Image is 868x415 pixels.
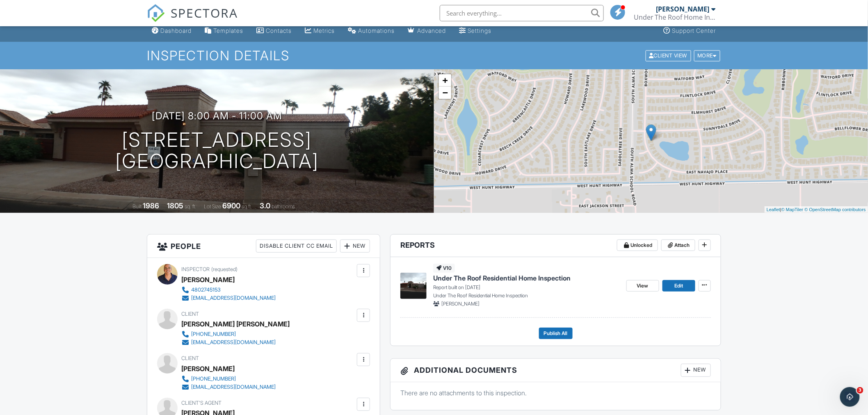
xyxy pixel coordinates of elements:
[181,400,222,406] span: Client's Agent
[115,129,319,173] h1: [STREET_ADDRESS] [GEOGRAPHIC_DATA]
[253,23,295,39] a: Contacts
[634,13,716,21] div: Under The Roof Home Inspections
[765,206,868,213] div: |
[358,27,395,34] div: Automations
[272,203,295,210] span: bathrooms
[767,207,780,212] a: Leaflet
[147,48,721,63] h1: Inspection Details
[242,203,252,210] span: sq.ft.
[660,23,720,39] a: Support Center
[439,87,451,99] a: Zoom out
[181,311,199,317] span: Client
[456,23,495,39] a: Settings
[260,201,270,210] div: 3.0
[439,74,451,87] a: Zoom in
[213,27,243,34] div: Templates
[417,27,446,34] div: Advanced
[181,286,276,294] a: 4802745153
[132,203,142,210] span: Built
[160,27,192,34] div: Dashboard
[143,201,159,210] div: 1986
[181,363,235,375] div: [PERSON_NAME]
[181,375,276,383] a: [PHONE_NUMBER]
[147,11,238,28] a: SPECTORA
[391,359,721,382] h3: Additional Documents
[645,52,693,58] a: Client View
[440,5,604,21] input: Search everything...
[840,387,860,407] iframe: Intercom live chat
[681,364,711,377] div: New
[646,50,691,61] div: Client View
[181,294,276,302] a: [EMAIL_ADDRESS][DOMAIN_NAME]
[222,201,240,210] div: 6900
[181,266,210,272] span: Inspector
[191,295,276,301] div: [EMAIL_ADDRESS][DOMAIN_NAME]
[191,384,276,390] div: [EMAIL_ADDRESS][DOMAIN_NAME]
[781,207,804,212] a: © MapTiler
[181,355,199,361] span: Client
[805,207,866,212] a: © OpenStreetMap contributors
[313,27,335,34] div: Metrics
[266,27,292,34] div: Contacts
[400,388,711,397] p: There are no attachments to this inspection.
[181,274,235,286] div: [PERSON_NAME]
[147,235,380,258] h3: People
[204,203,221,210] span: Lot Size
[201,23,247,39] a: Templates
[152,110,282,121] h3: [DATE] 8:00 am - 11:00 am
[181,330,283,338] a: [PHONE_NUMBER]
[656,5,710,13] div: [PERSON_NAME]
[340,239,370,253] div: New
[191,287,221,293] div: 4802745153
[181,338,283,347] a: [EMAIL_ADDRESS][DOMAIN_NAME]
[404,23,449,39] a: Advanced
[191,339,276,346] div: [EMAIL_ADDRESS][DOMAIN_NAME]
[148,23,195,39] a: Dashboard
[191,376,236,382] div: [PHONE_NUMBER]
[672,27,716,34] div: Support Center
[302,23,338,39] a: Metrics
[211,266,238,272] span: (requested)
[191,331,236,337] div: [PHONE_NUMBER]
[147,4,165,22] img: The Best Home Inspection Software - Spectora
[345,23,398,39] a: Automations (Basic)
[185,203,196,210] span: sq. ft.
[167,201,183,210] div: 1805
[468,27,491,34] div: Settings
[181,383,276,391] a: [EMAIL_ADDRESS][DOMAIN_NAME]
[171,4,238,21] span: SPECTORA
[181,318,290,330] div: [PERSON_NAME] [PERSON_NAME]
[256,239,337,253] div: Disable Client CC Email
[857,387,863,394] span: 3
[694,50,721,61] div: More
